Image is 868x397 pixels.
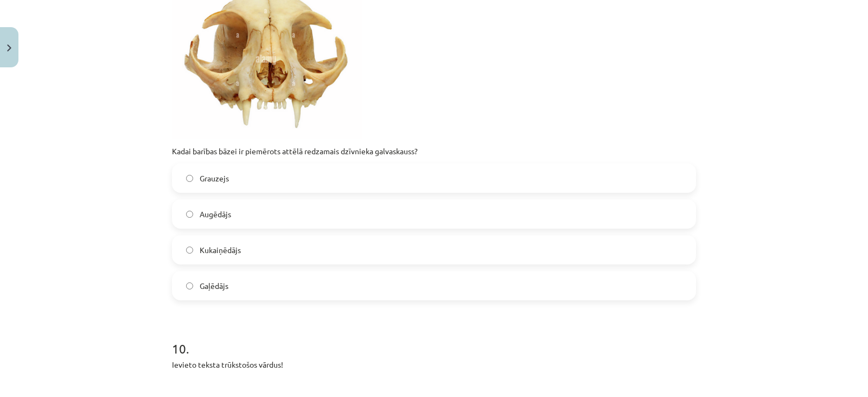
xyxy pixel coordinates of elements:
[200,244,241,256] span: Kukaiņēdājs
[200,209,231,220] span: Augēdājs
[186,282,193,289] input: Gaļēdājs
[186,247,193,254] input: Kukaiņēdājs
[186,175,193,182] input: Grauzejs
[200,280,228,292] span: Gaļēdājs
[172,359,696,370] p: Ievieto teksta trūkstošos vārdus!
[172,146,696,157] p: Kadai barības bāzei ir piemērots attēlā redzamais dzīvnieka galvaskauss?
[200,173,229,184] span: Grauzejs
[7,45,11,52] img: icon-close-lesson-0947bae3869378f0d4975bcd49f059093ad1ed9edebbc8119c70593378902aed.svg
[172,322,696,356] h1: 10 .
[186,211,193,218] input: Augēdājs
